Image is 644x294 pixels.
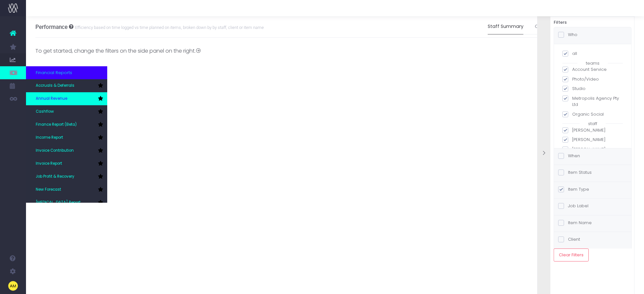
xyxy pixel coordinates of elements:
label: [PERSON_NAME] [562,146,623,153]
span: Invoice Report [36,161,62,167]
label: Job Label [558,203,588,209]
label: Metropolis Agency Pty Ltd [562,95,623,108]
a: Finance Report (Beta) [26,118,107,131]
span: Income Report [36,135,63,141]
span: Performance [35,24,68,30]
span: Accruals & Deferrals [36,83,74,89]
label: Item Type [558,186,589,193]
a: Job Profit & Recovery [26,170,107,183]
button: Clear Filters [554,249,589,262]
label: Account Service [562,66,623,73]
span: Finance Report (Beta) [36,122,77,128]
label: When [558,153,580,159]
a: Staff Summary [488,19,523,34]
span: [MEDICAL_DATA] Report [36,200,81,206]
span: staff [580,121,606,127]
a: Cashflow [26,105,107,118]
span: Job Profit & Recovery [36,174,74,180]
label: Photo/Video [562,76,623,83]
a: Accruals & Deferrals [26,79,107,92]
a: [MEDICAL_DATA] Report [26,196,107,209]
label: Studio [562,85,623,92]
small: Efficiency based on time logged vs time planned on items, broken down by by staff, client or item... [73,24,264,30]
label: Who [558,32,577,38]
span: Annual Revenue [36,96,67,102]
h6: Filters [554,20,632,25]
span: Financial Reports [36,70,72,76]
label: all [562,50,623,57]
div: To get started, change the filters on the side panel on the right. [35,47,201,55]
span: teams [577,60,608,67]
span: New Forecast [36,187,61,193]
label: [PERSON_NAME] [562,127,623,134]
span: Cashflow [36,109,54,115]
a: Invoice Report [26,157,107,170]
label: Item Status [558,169,592,176]
img: images/default_profile_image.png [8,281,18,291]
a: Client Summary [535,19,572,34]
span: Invoice Contribution [36,148,74,154]
label: Organic Social [562,111,623,118]
a: New Forecast [26,183,107,196]
label: [PERSON_NAME] [562,136,623,143]
label: Client [558,236,580,243]
a: Income Report [26,131,107,144]
label: Item Name [558,220,592,226]
a: Invoice Contribution [26,144,107,157]
a: Annual Revenue [26,92,107,105]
